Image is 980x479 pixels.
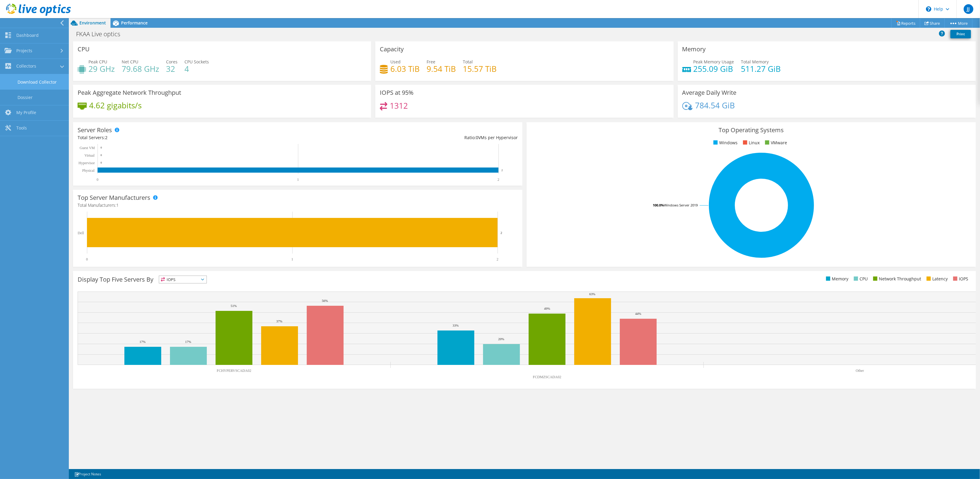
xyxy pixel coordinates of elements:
[121,20,148,26] span: Performance
[78,46,90,53] h3: CPU
[952,276,968,282] li: IOPS
[427,65,456,72] h4: 9.54 TiB
[852,276,868,282] li: CPU
[463,65,497,72] h4: 15.57 TiB
[891,18,920,28] a: Reports
[217,369,251,373] text: FCHYPERVSCADA02
[166,59,178,65] span: Cores
[101,146,102,149] text: 0
[501,231,502,235] text: 2
[926,6,931,12] svg: \n
[825,276,848,282] li: Memory
[380,46,404,53] h3: Capacity
[166,65,178,72] h4: 32
[73,31,130,37] h1: FKAA Live optics
[741,59,769,65] span: Total Memory
[101,154,102,157] text: 0
[78,161,95,165] text: Hypervisor
[950,30,971,38] a: Print
[122,65,159,72] h4: 79.68 GHz
[682,89,737,96] h3: Average Daily Write
[390,102,408,109] h4: 1312
[322,299,328,302] text: 56%
[589,292,595,296] text: 63%
[390,65,420,72] h4: 6.03 TiB
[185,340,191,343] text: 17%
[116,202,119,208] span: 1
[463,59,473,65] span: Total
[380,89,414,96] h3: IOPS at 95%
[653,203,664,207] tspan: 100.0%
[872,276,921,282] li: Network Throughput
[544,307,550,310] text: 49%
[78,127,112,133] h3: Server Roles
[695,102,735,109] h4: 784.54 GiB
[390,59,401,65] span: Used
[78,231,84,235] text: Dell
[79,20,106,26] span: Environment
[497,257,498,261] text: 2
[78,194,150,201] h3: Top Server Manufacturers
[276,319,282,323] text: 37%
[741,65,781,72] h4: 511.27 GiB
[498,177,499,182] text: 2
[78,202,518,209] h4: Total Manufacturers:
[427,59,435,65] span: Free
[78,89,181,96] h3: Peak Aggregate Network Throughput
[105,135,107,140] span: 2
[291,257,293,261] text: 1
[531,127,971,133] h3: Top Operating Systems
[184,65,209,72] h4: 4
[101,161,102,164] text: 0
[476,135,478,140] span: 0
[139,340,146,343] text: 17%
[925,276,948,282] li: Latency
[298,134,518,141] div: Ratio: VMs per Hypervisor
[88,59,107,65] span: Peak CPU
[184,59,209,65] span: CPU Sockets
[122,59,138,65] span: Net CPU
[498,337,504,341] text: 20%
[856,369,864,373] text: Other
[920,18,945,28] a: Share
[501,169,503,172] text: 2
[159,276,207,283] span: IOPS
[693,59,734,65] span: Peak Memory Usage
[231,304,237,308] text: 51%
[453,324,459,327] text: 33%
[78,134,298,141] div: Total Servers:
[70,470,105,478] a: Project Notes
[89,102,142,109] h4: 4.62 gigabits/s
[88,65,115,72] h4: 29 GHz
[635,312,641,315] text: 44%
[85,153,95,158] text: Virtual
[82,168,94,173] text: Physical
[944,18,972,28] a: More
[86,257,88,261] text: 0
[693,65,734,72] h4: 255.09 GiB
[712,139,738,146] li: Windows
[97,177,98,182] text: 0
[964,4,973,14] span: JJ
[664,203,698,207] tspan: Windows Server 2019
[682,46,706,53] h3: Memory
[533,375,561,379] text: FCDMZSCADA02
[741,139,760,146] li: Linux
[764,139,787,146] li: VMware
[80,146,95,150] text: Guest VM
[297,177,299,182] text: 1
